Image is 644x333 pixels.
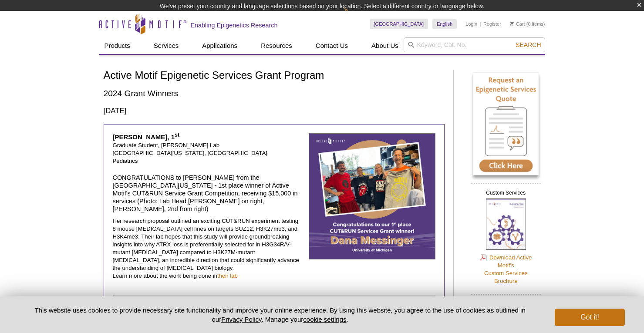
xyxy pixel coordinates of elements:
p: This website uses cookies to provide necessary site functionality and improve your online experie... [20,306,541,324]
a: English [432,19,457,29]
img: Request an Epigenetic Services Quote [473,73,539,175]
a: Contact Us [310,37,353,54]
button: Search [513,41,543,49]
li: | [480,19,481,29]
h2: Enabling Epigenetics Research [191,21,278,29]
img: Custom Services [486,198,526,250]
a: Services [148,37,184,54]
sup: st [175,132,179,138]
img: Change Here [344,7,367,27]
h2: Custom Services [471,183,541,198]
a: Applications [197,37,243,54]
span: Pediatrics [113,158,138,164]
a: Resources [256,37,297,54]
a: About Us [366,37,404,54]
h2: Tools for Drug Discovery [471,294,541,309]
li: (0 items) [510,19,545,29]
span: Graduate Student, [PERSON_NAME] Lab [113,142,220,148]
strong: [PERSON_NAME], 1 [113,133,180,141]
h3: [DATE] [104,106,445,116]
img: Your Cart [510,21,514,26]
a: Cart [510,21,525,27]
a: Download Active Motif'sCustom ServicesBrochure [480,253,532,285]
a: their lab [217,272,238,279]
h4: CONGRATULATIONS to [PERSON_NAME] from the [GEOGRAPHIC_DATA][US_STATE] - 1st place winner of Activ... [113,174,303,213]
span: [GEOGRAPHIC_DATA][US_STATE], [GEOGRAPHIC_DATA] [113,150,267,156]
span: Search [516,41,541,48]
a: Products [99,37,135,54]
a: Register [483,21,501,27]
img: Dana Messinger [309,133,435,260]
a: Login [465,21,477,27]
input: Keyword, Cat. No. [404,37,545,52]
button: Got it! [555,309,624,326]
h1: Active Motif Epigenetic Services Grant Program [104,70,445,82]
summary: Winning Abstract [115,295,435,314]
a: Privacy Policy [221,316,261,323]
h2: 2024 Grant Winners [104,87,445,99]
a: [GEOGRAPHIC_DATA] [370,19,428,29]
button: cookie settings [303,316,346,323]
p: Her research proposal outlined an exciting CUT&RUN experiment testing 8 mouse [MEDICAL_DATA] cell... [113,217,303,280]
